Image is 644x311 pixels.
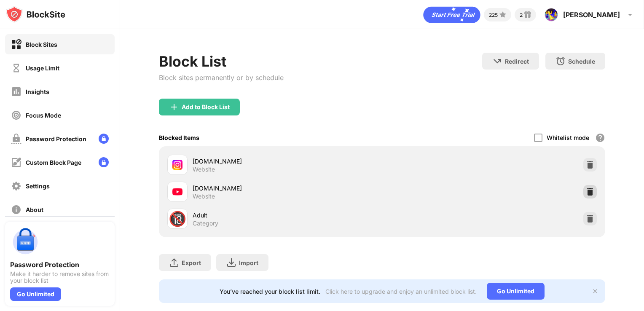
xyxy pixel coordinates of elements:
div: You’ve reached your block list limit. [220,288,320,295]
img: lock-menu.svg [99,157,109,167]
div: Blocked Items [159,134,199,141]
div: animation [423,6,480,23]
div: [DOMAIN_NAME] [193,184,382,193]
div: Block sites permanently or by schedule [159,73,284,82]
div: Make it harder to remove sites from your block list [10,271,110,284]
div: Category [193,220,218,227]
img: focus-off.svg [11,110,21,121]
div: Adult [193,211,382,220]
div: 🔞 [169,210,186,228]
div: Schedule [568,58,595,65]
img: block-on.svg [11,39,21,50]
img: insights-off.svg [11,86,21,97]
div: Password Protection [10,260,110,269]
img: logo-blocksite.svg [6,6,65,23]
div: Redirect [505,58,529,65]
img: settings-off.svg [11,181,21,191]
div: Block List [159,53,284,70]
img: time-usage-off.svg [11,63,21,73]
div: Insights [26,88,49,95]
div: [PERSON_NAME] [563,11,620,19]
div: About [26,206,43,213]
img: reward-small.svg [523,10,533,20]
img: points-small.svg [498,10,508,20]
div: Add to Block List [182,104,230,110]
img: lock-menu.svg [99,134,109,144]
div: Import [239,259,258,266]
img: customize-block-page-off.svg [11,157,21,168]
div: Go Unlimited [487,283,545,300]
div: Whitelist mode [547,134,589,141]
div: Website [193,193,215,200]
img: about-off.svg [11,204,21,215]
img: ACg8ocIgQomXuF9W-WYJh_TzM1iTVWrv3WaoZBoUrw9YtA-MpPE9oG9s=s96-c [545,8,558,21]
div: Export [182,259,201,266]
div: 2 [520,12,523,18]
img: push-password-protection.svg [10,227,40,257]
div: [DOMAIN_NAME] [193,157,382,166]
div: Block Sites [26,41,57,48]
div: Click here to upgrade and enjoy an unlimited block list. [325,288,477,295]
div: 225 [489,12,498,18]
img: x-button.svg [592,288,598,295]
img: favicons [172,187,182,197]
div: Focus Mode [26,112,61,119]
img: password-protection-off.svg [11,134,21,144]
div: Website [193,166,215,173]
div: Usage Limit [26,64,59,72]
div: Custom Block Page [26,159,81,166]
div: Password Protection [26,135,86,142]
div: Settings [26,182,50,190]
div: Go Unlimited [10,287,61,301]
img: favicons [172,160,182,170]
